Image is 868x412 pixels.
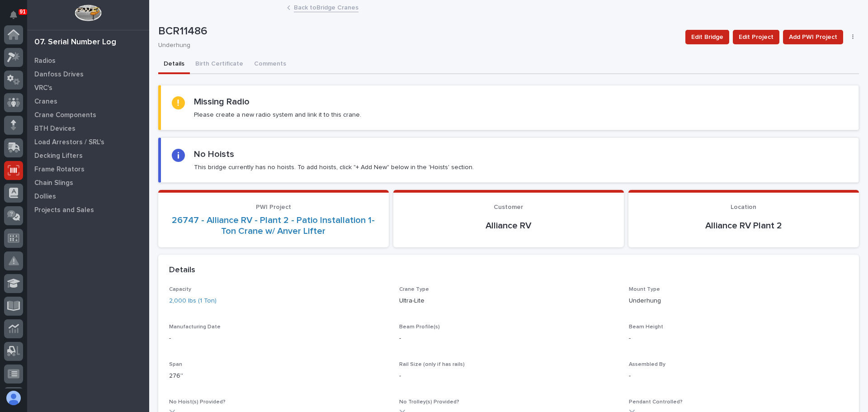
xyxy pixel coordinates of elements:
a: Projects and Sales [27,203,149,217]
h2: Details [169,265,195,275]
span: Crane Type [399,287,429,292]
img: Workspace Logo [75,5,101,21]
p: - [399,371,618,381]
span: Beam Height [629,324,663,330]
span: Assembled By [629,362,665,367]
p: 91 [20,9,26,15]
p: - [169,334,388,343]
p: BTH Devices [34,125,75,133]
span: Mount Type [629,287,660,292]
button: Details [158,55,190,74]
p: Frame Rotators [34,166,85,174]
button: Add PWI Project [783,30,843,44]
a: Radios [27,54,149,67]
a: Crane Components [27,108,149,122]
p: BCR11486 [158,25,678,38]
a: Decking Lifters [27,149,149,162]
a: Frame Rotators [27,162,149,176]
div: Notifications91 [11,11,23,25]
span: Pendant Controlled? [629,399,683,405]
span: No Hoist(s) Provided? [169,399,226,405]
p: Projects and Sales [34,206,94,214]
a: 2,000 lbs (1 Ton) [169,296,217,306]
button: Notifications [4,5,23,24]
a: Chain Slings [27,176,149,189]
p: Underhung [158,42,675,49]
p: Dollies [34,193,56,201]
p: Crane Components [34,111,96,119]
a: Cranes [27,95,149,108]
a: Back toBridge Cranes [294,2,359,12]
div: 07. Serial Number Log [34,38,116,47]
p: - [629,371,848,381]
p: Underhung [629,296,848,306]
h2: Missing Radio [194,96,250,107]
p: Ultra-Lite [399,296,618,306]
a: Danfoss Drives [27,67,149,81]
p: Please create a new radio system and link it to this crane. [194,111,361,119]
p: This bridge currently has no hoists. To add hoists, click "+ Add New" below in the 'Hoists' section. [194,163,474,171]
button: Edit Bridge [685,30,729,44]
p: Load Arrestors / SRL's [34,138,104,147]
a: BTH Devices [27,122,149,135]
a: VRC's [27,81,149,95]
span: Edit Project [739,32,774,43]
p: Decking Lifters [34,152,83,160]
span: Customer [494,204,523,210]
span: Capacity [169,287,191,292]
button: users-avatar [4,388,23,407]
span: Add PWI Project [789,32,837,43]
a: 26747 - Alliance RV - Plant 2 - Patio Installation 1-Ton Crane w/ Anver Lifter [169,215,378,237]
p: Radios [34,57,56,65]
span: Rail Size (only if has rails) [399,362,465,367]
a: Dollies [27,189,149,203]
p: Danfoss Drives [34,71,84,79]
p: Alliance RV [404,220,613,231]
p: Chain Slings [34,179,73,187]
span: PWI Project [256,204,291,210]
p: Cranes [34,98,57,106]
p: - [629,334,848,343]
button: Edit Project [733,30,779,44]
h2: No Hoists [194,149,234,160]
span: Location [731,204,756,210]
button: Birth Certificate [190,55,249,74]
span: Beam Profile(s) [399,324,440,330]
p: VRC's [34,84,52,92]
a: Load Arrestors / SRL's [27,135,149,149]
span: No Trolley(s) Provided? [399,399,459,405]
p: - [399,334,618,343]
p: Alliance RV Plant 2 [639,220,848,231]
span: Edit Bridge [691,32,723,43]
button: Comments [249,55,292,74]
p: 276'' [169,371,388,381]
span: Manufacturing Date [169,324,221,330]
span: Span [169,362,182,367]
